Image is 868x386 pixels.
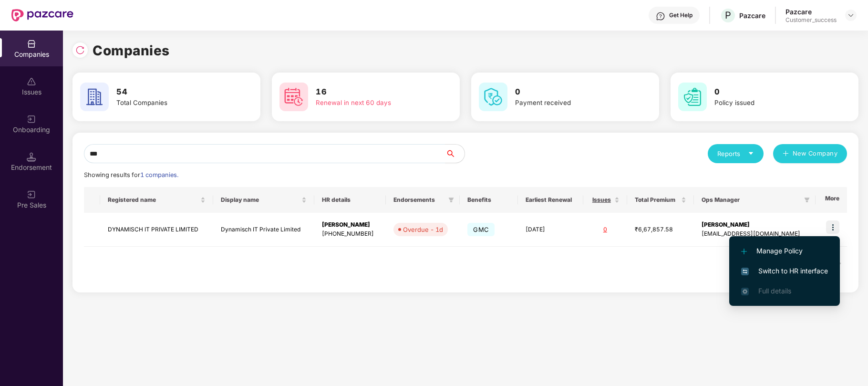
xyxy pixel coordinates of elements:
[460,187,517,213] th: Benefits
[758,287,791,295] span: Full details
[741,268,749,275] img: svg+xml;base64,PHN2ZyB4bWxucz0iaHR0cDovL3d3dy53My5vcmcvMjAwMC9zdmciIHdpZHRoPSIxNiIgaGVpZ2h0PSIxNi...
[714,86,827,98] h3: 0
[741,266,828,276] span: Switch to HR interface
[84,171,178,178] span: Showing results for
[479,83,507,111] img: svg+xml;base64,PHN2ZyB4bWxucz0iaHR0cDovL3d3dy53My5vcmcvMjAwMC9zdmciIHdpZHRoPSI2MCIgaGVpZ2h0PSI2MC...
[322,220,378,230] div: [PERSON_NAME]
[741,246,828,256] span: Manage Policy
[116,86,229,98] h3: 54
[627,187,694,213] th: Total Premium
[140,171,178,178] span: 1 companies.
[27,39,36,49] img: svg+xml;base64,PHN2ZyBpZD0iQ29tcGFuaWVzIiB4bWxucz0iaHR0cDovL3d3dy53My5vcmcvMjAwMC9zdmciIHdpZHRoPS...
[100,213,213,247] td: DYNAMISCH IT PRIVATE LIMITED
[393,196,445,204] span: Endorsements
[518,187,583,213] th: Earliest Renewal
[27,152,36,162] img: svg+xml;base64,PHN2ZyB3aWR0aD0iMTQuNSIgaGVpZ2h0PSIxNC41IiB2aWV3Qm94PSIwIDAgMTYgMTYiIGZpbGw9Im5vbm...
[783,150,789,158] span: plus
[591,196,612,204] span: Issues
[80,83,109,111] img: svg+xml;base64,PHN2ZyB4bWxucz0iaHR0cDovL3d3dy53My5vcmcvMjAwMC9zdmciIHdpZHRoPSI2MCIgaGVpZ2h0PSI2MC...
[669,11,692,19] div: Get Help
[75,45,85,55] img: svg+xml;base64,PHN2ZyBpZD0iUmVsb2FkLTMyeDMyIiB4bWxucz0iaHR0cDovL3d3dy53My5vcmcvMjAwMC9zdmciIHdpZH...
[702,230,808,239] div: [EMAIL_ADDRESS][DOMAIN_NAME]
[739,11,765,20] div: Pazcare
[714,98,827,108] div: Policy issued
[785,16,837,24] div: Customer_success
[316,86,428,98] h3: 16
[635,225,687,234] div: ₹6,67,857.58
[446,194,456,206] span: filter
[847,11,855,19] img: svg+xml;base64,PHN2ZyBpZD0iRHJvcGRvd24tMzJ4MzIiIHhtbG5zPSJodHRwOi8vd3d3LnczLm9yZy8yMDAwL3N2ZyIgd2...
[448,197,454,203] span: filter
[11,9,73,21] img: New Pazcare Logo
[802,194,812,206] span: filter
[93,40,170,61] h1: Companies
[635,196,680,204] span: Total Premium
[826,220,839,234] img: icon
[773,144,847,163] button: plusNew Company
[816,187,847,213] th: More
[748,150,754,156] span: caret-down
[316,98,428,108] div: Renewal in next 60 days
[717,149,754,158] div: Reports
[793,149,838,158] span: New Company
[591,225,620,234] div: 0
[741,249,747,254] img: svg+xml;base64,PHN2ZyB4bWxucz0iaHR0cDovL3d3dy53My5vcmcvMjAwMC9zdmciIHdpZHRoPSIxMi4yMDEiIGhlaWdodD...
[445,144,465,163] button: search
[583,187,627,213] th: Issues
[445,150,465,157] span: search
[27,190,36,199] img: svg+xml;base64,PHN2ZyB3aWR0aD0iMjAiIGhlaWdodD0iMjAiIHZpZXdCb3g9IjAgMCAyMCAyMCIgZmlsbD0ibm9uZSIgeG...
[322,230,378,239] div: [PHONE_NUMBER]
[403,225,443,234] div: Overdue - 1d
[725,10,731,21] span: P
[100,187,213,213] th: Registered name
[518,213,583,247] td: [DATE]
[804,197,810,203] span: filter
[213,213,314,247] td: Dynamisch IT Private Limited
[467,223,495,236] span: GMC
[314,187,386,213] th: HR details
[741,288,749,295] img: svg+xml;base64,PHN2ZyB4bWxucz0iaHR0cDovL3d3dy53My5vcmcvMjAwMC9zdmciIHdpZHRoPSIxNi4zNjMiIGhlaWdodD...
[213,187,314,213] th: Display name
[702,220,808,230] div: [PERSON_NAME]
[515,98,628,108] div: Payment received
[785,7,837,16] div: Pazcare
[515,86,628,98] h3: 0
[656,11,665,21] img: svg+xml;base64,PHN2ZyBpZD0iSGVscC0zMngzMiIgeG1sbnM9Imh0dHA6Ly93d3cudzMub3JnLzIwMDAvc3ZnIiB3aWR0aD...
[108,196,198,204] span: Registered name
[702,196,800,204] span: Ops Manager
[678,83,707,111] img: svg+xml;base64,PHN2ZyB4bWxucz0iaHR0cDovL3d3dy53My5vcmcvMjAwMC9zdmciIHdpZHRoPSI2MCIgaGVpZ2h0PSI2MC...
[116,98,229,108] div: Total Companies
[279,83,308,111] img: svg+xml;base64,PHN2ZyB4bWxucz0iaHR0cDovL3d3dy53My5vcmcvMjAwMC9zdmciIHdpZHRoPSI2MCIgaGVpZ2h0PSI2MC...
[27,115,36,124] img: svg+xml;base64,PHN2ZyB3aWR0aD0iMjAiIGhlaWdodD0iMjAiIHZpZXdCb3g9IjAgMCAyMCAyMCIgZmlsbD0ibm9uZSIgeG...
[221,196,300,204] span: Display name
[27,77,36,86] img: svg+xml;base64,PHN2ZyBpZD0iSXNzdWVzX2Rpc2FibGVkIiB4bWxucz0iaHR0cDovL3d3dy53My5vcmcvMjAwMC9zdmciIH...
